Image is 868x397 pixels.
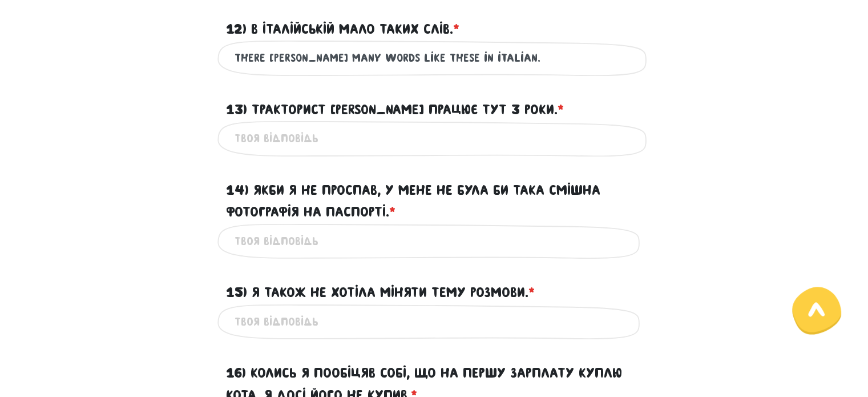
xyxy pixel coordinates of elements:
[226,282,535,303] label: 15) Я також не хотіла міняти тему розмови.
[235,228,634,254] input: Твоя відповідь
[235,309,634,335] input: Твоя відповідь
[235,45,634,71] input: Твоя відповідь
[226,179,643,223] label: 14) Якби я не проспав, у мене не була би така смішна фотографія на паспорті.
[235,126,634,151] input: Твоя відповідь
[226,99,564,121] label: 13) Тракторист [PERSON_NAME] працює тут 3 роки.
[226,18,459,40] label: 12) В італійській мало таких слів.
